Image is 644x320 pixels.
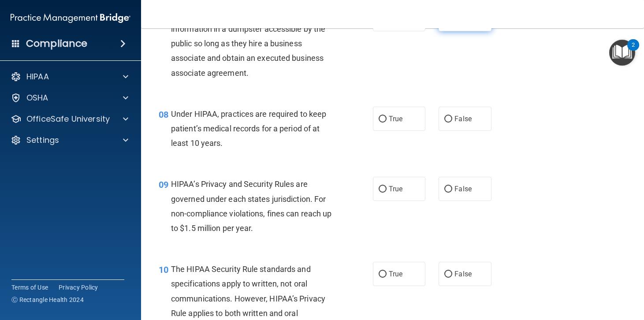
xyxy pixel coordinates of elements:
[171,179,332,233] span: HIPAA’s Privacy and Security Rules are governed under each states jurisdiction. For non-complianc...
[11,135,128,145] a: Settings
[11,114,128,124] a: OfficeSafe University
[454,185,472,193] span: False
[389,115,402,123] span: True
[11,295,84,304] span: Ⓒ Rectangle Health 2024
[389,270,402,278] span: True
[444,116,452,123] input: False
[454,270,472,278] span: False
[26,37,87,50] h4: Compliance
[11,71,128,82] a: HIPAA
[379,186,387,193] input: True
[11,9,130,27] img: PMB logo
[444,271,452,278] input: False
[609,40,635,66] button: Open Resource Center, 2 new notifications
[632,45,635,56] div: 2
[26,93,48,103] p: OSHA
[59,283,98,292] a: Privacy Policy
[11,93,128,103] a: OSHA
[171,10,325,78] span: Practices can dispose protected health information in a dumpster accessible by the public so long...
[159,179,168,190] span: 09
[379,271,387,278] input: True
[444,186,452,193] input: False
[26,71,49,82] p: HIPAA
[11,283,48,292] a: Terms of Use
[159,109,168,120] span: 08
[171,109,326,148] span: Under HIPAA, practices are required to keep patient’s medical records for a period of at least 10...
[454,115,472,123] span: False
[159,264,168,275] span: 10
[389,185,402,193] span: True
[26,114,110,124] p: OfficeSafe University
[26,135,59,145] p: Settings
[379,116,387,123] input: True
